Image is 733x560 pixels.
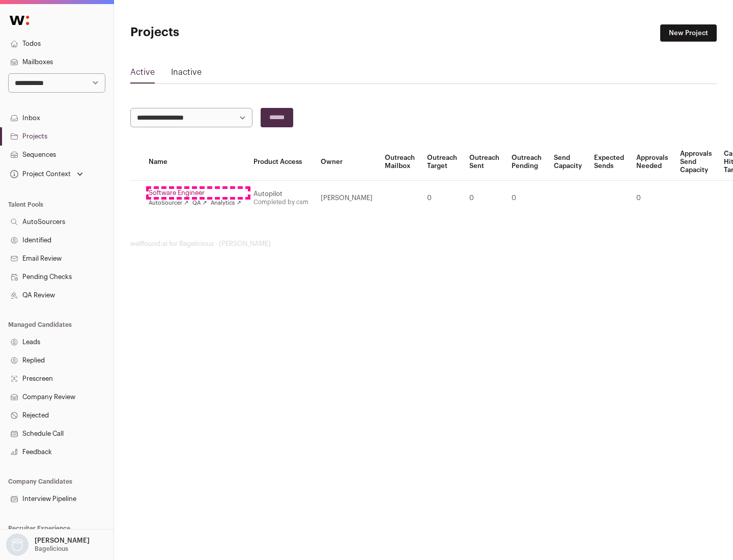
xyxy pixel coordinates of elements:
[35,545,68,553] p: Bagelicious
[463,181,505,216] td: 0
[421,181,463,216] td: 0
[315,181,379,216] td: [PERSON_NAME]
[315,144,379,181] th: Owner
[8,167,85,181] button: Open dropdown
[130,66,155,82] a: Active
[149,199,188,207] a: AutoSourcer ↗
[505,181,548,216] td: 0
[379,144,421,181] th: Outreach Mailbox
[588,144,630,181] th: Expected Sends
[6,534,29,556] img: nopic.png
[143,144,247,181] th: Name
[247,144,315,181] th: Product Access
[421,144,463,181] th: Outreach Target
[463,144,505,181] th: Outreach Sent
[171,66,202,82] a: Inactive
[35,537,90,545] p: [PERSON_NAME]
[130,240,717,248] footer: wellfound:ai for Bagelicious - [PERSON_NAME]
[660,24,717,42] a: New Project
[674,144,718,181] th: Approvals Send Capacity
[630,144,674,181] th: Approvals Needed
[548,144,588,181] th: Send Capacity
[4,534,92,556] button: Open dropdown
[253,190,308,198] div: Autopilot
[4,10,35,31] img: Wellfound
[130,24,326,41] h1: Projects
[630,181,674,216] td: 0
[149,189,241,197] a: Software Engineer
[253,199,308,205] a: Completed by csm
[211,199,241,207] a: Analytics ↗
[192,199,207,207] a: QA ↗
[505,144,548,181] th: Outreach Pending
[8,170,71,178] div: Project Context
